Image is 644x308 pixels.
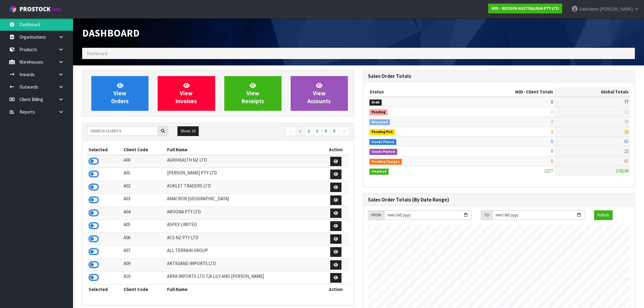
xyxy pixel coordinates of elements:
[551,138,553,144] span: 0
[166,284,323,294] th: Full Name
[369,119,390,125] span: Allocated
[166,258,323,271] td: ARTIGIANO IMPORTS LTD
[321,126,330,136] a: 4
[624,138,628,144] span: 63
[122,155,166,168] td: A00
[122,207,166,220] td: A04
[624,129,628,135] span: 92
[369,159,402,165] span: Pending Charges
[616,168,628,174] span: 378108
[555,87,630,97] th: Global Totals
[82,26,140,39] span: Dashboard
[122,246,166,259] td: A07
[166,194,323,207] td: AMACRON [GEOGRAPHIC_DATA]
[624,158,628,164] span: 65
[166,233,323,246] td: ACS NZ PTY LTD
[369,109,387,115] span: Pending
[369,129,395,135] span: Pending Pick
[492,6,559,11] strong: N03 - NEOGEN AUSTRALASIA PTY LTD
[551,148,553,154] span: 0
[368,210,384,220] div: FROM
[544,168,553,174] span: 3277
[624,99,628,105] span: 77
[166,168,323,181] td: [PERSON_NAME] PTY LTD
[122,258,166,271] td: A09
[369,100,382,106] span: Draft
[122,233,166,246] td: A06
[551,129,553,135] span: 6
[323,284,349,294] th: Action
[285,126,296,136] a: ←
[122,181,166,194] td: A02
[9,5,17,13] img: cube-alt.png
[454,87,555,97] th: - Client Totals
[551,109,553,115] span: 0
[304,126,313,136] a: 2
[624,109,628,115] span: 12
[166,207,323,220] td: AROONA PTY LTD
[481,210,492,220] div: TO
[551,119,553,124] span: 0
[166,145,323,155] th: Full Name
[369,139,396,145] span: Goods Picked
[579,6,599,12] span: Salehaben
[166,155,323,168] td: AGRIHEALTH NZ LTD
[323,145,349,155] th: Action
[594,210,613,220] button: Refresh
[551,158,553,164] span: 0
[122,145,166,155] th: Client Code
[551,99,553,105] span: 0
[307,82,331,105] span: View Accounts
[313,126,322,136] a: 3
[87,284,122,294] th: Selected
[166,271,323,285] td: ARRA IMPORTS LTD T/A LILY AND [PERSON_NAME]
[368,73,630,79] h3: Sales Order Totals
[166,181,323,194] td: AUKLET TRADERS LTD
[624,148,628,154] span: 22
[291,76,348,111] a: ViewAccounts
[87,145,122,155] th: Selected
[87,126,158,136] input: Search clients
[158,76,215,111] a: ViewInvoices
[111,82,129,105] span: View Orders
[122,284,166,294] th: Client Code
[368,197,630,203] h3: Sales Order Totals (By Date Range)
[224,76,282,111] a: ViewReceipts
[122,220,166,233] td: A05
[296,126,305,136] a: 1
[368,87,454,97] th: Status
[242,82,264,105] span: View Receipts
[166,220,323,233] td: ASPEX LIMITED
[166,246,323,259] td: ALL TERRAIN GROUP
[91,76,149,111] a: ViewOrders
[177,126,199,136] button: Show: 10
[624,119,628,124] span: 39
[330,126,339,136] a: 5
[369,149,397,155] span: Goods Packed
[222,126,349,137] nav: Page navigation
[176,82,197,105] span: View Invoices
[369,169,389,175] span: Finalised
[122,271,166,285] td: A10
[87,51,107,56] span: Dashboard
[122,194,166,207] td: A03
[488,4,562,13] a: N03 - NEOGEN AUSTRALASIA PTY LTD
[122,168,166,181] td: A01
[19,5,51,13] span: ProStock
[515,89,523,95] span: N03
[600,6,633,12] span: [PERSON_NAME]
[338,126,349,136] a: →
[52,7,61,12] small: WMS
